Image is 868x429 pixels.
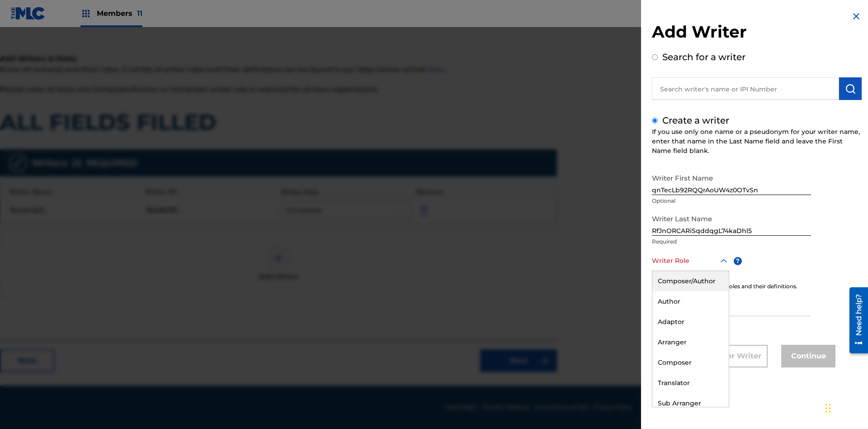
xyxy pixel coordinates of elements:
p: Optional [652,197,811,205]
div: Composer [652,353,729,373]
div: Arranger [652,332,729,353]
label: Search for a writer [662,52,745,62]
div: Translator [652,373,729,393]
span: ? [734,257,742,265]
h2: Add Writer [652,22,862,45]
p: Required [652,238,811,246]
div: Sub Arranger [652,393,729,414]
div: Click for a list of writer roles and their definitions. [652,282,862,291]
input: Search writer's name or IPI Number [652,77,839,100]
div: Adaptor [652,312,729,332]
p: Optional [652,318,811,326]
img: Search Works [845,83,856,94]
iframe: Chat Widget [823,386,868,429]
span: 11 [137,9,142,18]
div: Composer/Author [652,271,729,291]
img: Top Rightsholders [80,8,91,19]
label: Create a writer [662,115,729,126]
span: Members [97,8,142,19]
div: Drag [826,395,831,422]
div: If you use only one name or a pseudonym for your writer name, enter that name in the Last Name fi... [652,127,862,156]
iframe: Resource Center [843,284,868,358]
div: Author [652,291,729,312]
img: MLC Logo [11,7,46,20]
